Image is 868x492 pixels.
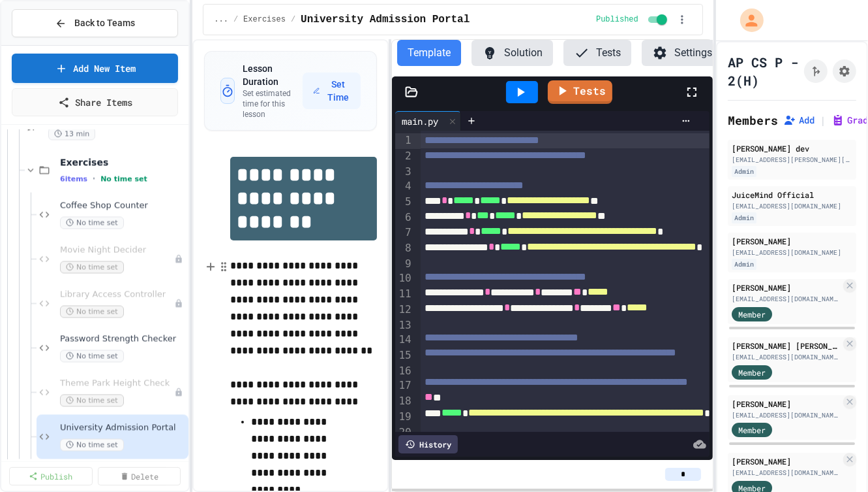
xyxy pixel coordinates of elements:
div: 7 [395,225,413,241]
a: Share Items [12,88,178,116]
span: 6 items [60,175,87,184]
span: / [291,14,295,25]
button: Solution [471,40,553,66]
h3: Lesson Duration [243,62,303,88]
span: ... [214,14,228,25]
div: 14 [395,333,413,348]
div: My Account [726,5,767,35]
div: Admin [732,166,756,177]
div: 20 [395,425,413,440]
button: Tests [563,40,631,66]
span: Coffee Shop Counter [60,201,186,212]
div: History [398,435,458,453]
button: Settings [642,40,723,66]
div: 18 [395,394,413,410]
div: 4 [395,179,413,195]
span: Theme Park Height Check [60,378,174,389]
div: 2 [395,149,413,165]
a: Add New Item [12,54,178,83]
span: No time set [60,350,124,363]
div: [PERSON_NAME] [732,282,841,293]
div: 10 [395,271,413,287]
span: No time set [60,261,124,274]
div: Admin [732,259,756,270]
span: University Admission Portal [301,12,470,27]
div: 6 [395,210,413,226]
div: Unpublished [174,299,183,308]
button: Assignment Settings [833,59,856,83]
span: Library Access Controller [60,289,174,301]
span: Member [738,308,766,320]
span: Exercises [243,14,286,25]
div: [PERSON_NAME] [PERSON_NAME] [732,340,841,352]
span: • [93,174,95,184]
div: 12 [395,303,413,318]
div: [PERSON_NAME] dev [732,142,852,154]
div: 19 [395,410,413,425]
button: Add [783,114,815,127]
span: 13 min [48,128,95,140]
div: [EMAIL_ADDRESS][PERSON_NAME][DOMAIN_NAME] [732,155,852,165]
a: Delete [98,467,181,485]
span: No time set [60,439,124,451]
div: [EMAIL_ADDRESS][DOMAIN_NAME] [732,201,852,211]
span: University Admission Portal [60,423,186,434]
span: Movie Night Decider [60,245,174,256]
div: 8 [395,241,413,257]
a: Publish [9,467,93,485]
button: Click to see fork details [804,59,828,83]
div: main.py [395,111,461,131]
div: main.py [395,114,445,128]
span: Password Strength Checker [60,334,186,345]
div: Unpublished [174,388,183,397]
span: No time set [60,306,124,318]
div: Unpublished [174,255,183,264]
div: [EMAIL_ADDRESS][DOMAIN_NAME] [732,468,841,478]
div: 11 [395,287,413,303]
div: [EMAIL_ADDRESS][DOMAIN_NAME] [732,294,841,304]
span: No time set [60,217,124,229]
div: 9 [395,257,413,271]
div: 13 [395,318,413,333]
div: Content is published and visible to students [596,12,670,27]
div: JuiceMind Official [732,189,852,201]
div: Admin [732,212,756,223]
button: Template [397,40,461,66]
div: [EMAIL_ADDRESS][DOMAIN_NAME] [732,410,841,420]
span: No time set [60,395,124,407]
div: 5 [395,195,413,210]
div: 17 [395,378,413,394]
span: Member [738,424,766,436]
h2: Members [728,111,778,129]
div: [PERSON_NAME] [732,398,841,410]
div: [EMAIL_ADDRESS][DOMAIN_NAME] [732,352,841,362]
span: Back to Teams [74,16,135,30]
a: Tests [548,80,612,104]
span: | [820,112,826,128]
h1: AP CS P - 2(H) [728,53,799,90]
span: Member [738,367,766,378]
span: Published [596,14,638,25]
span: / [233,14,238,25]
div: 16 [395,364,413,378]
div: 15 [395,348,413,364]
div: 1 [395,133,413,149]
button: Set Time [303,73,361,109]
span: Exercises [60,157,186,169]
button: Back to Teams [12,9,178,37]
div: [PERSON_NAME] [732,455,841,467]
div: 3 [395,165,413,179]
div: [PERSON_NAME] [732,235,852,247]
p: Set estimated time for this lesson [243,88,303,120]
span: No time set [100,175,147,184]
div: [EMAIL_ADDRESS][DOMAIN_NAME] [732,248,852,257]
